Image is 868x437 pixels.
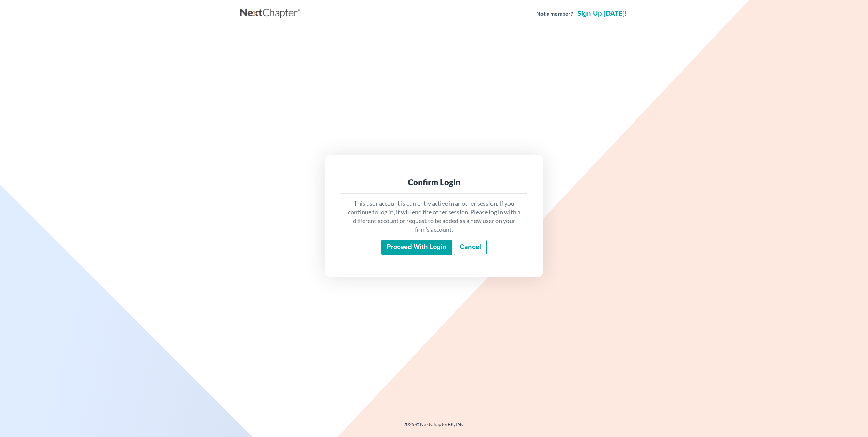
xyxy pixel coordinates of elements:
[347,177,521,188] div: Confirm Login
[240,421,628,433] div: 2025 © NextChapterBK, INC
[536,10,573,18] strong: Not a member?
[576,10,628,17] a: Sign up [DATE]!
[454,240,487,255] a: Cancel
[347,199,521,234] p: This user account is currently active in another session. If you continue to log in, it will end ...
[381,240,452,255] input: Proceed with login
